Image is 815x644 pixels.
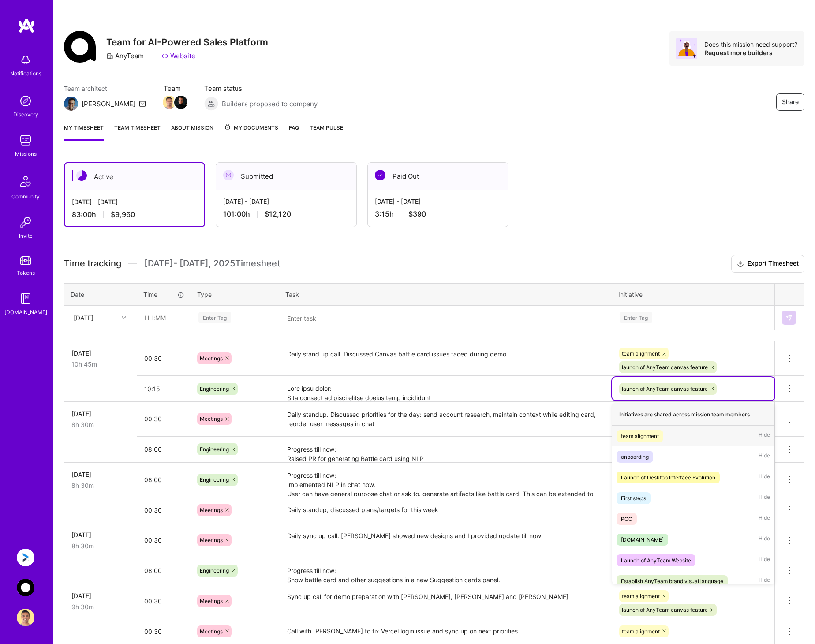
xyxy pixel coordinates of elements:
[223,170,234,180] img: Submitted
[137,620,191,643] input: HH:MM
[620,311,652,325] div: Enter Tag
[71,348,130,358] div: [DATE]
[64,31,96,63] img: Company Logo
[74,313,93,322] div: [DATE]
[82,99,135,109] div: [PERSON_NAME]
[200,355,223,362] span: Meetings
[280,559,611,583] textarea: Progress till now: Show battle card and other suggestions in a new Suggestion cards panel. For no...
[280,524,611,557] textarea: Daily sync up call. [PERSON_NAME] showed new designs and I provided update till now
[621,494,646,503] div: First steps
[622,350,660,357] span: team alignment
[137,498,191,522] input: HH:MM
[622,364,708,371] span: launch of AnyTeam canvas feature
[71,602,130,611] div: 9h 30m
[375,170,385,180] img: Paid Out
[71,481,130,490] div: 8h 30m
[200,567,229,574] span: Engineering
[759,492,770,504] span: Hide
[171,123,213,141] a: About Mission
[137,589,191,613] input: HH:MM
[759,554,770,566] span: Hide
[64,97,78,111] img: Team Architect
[676,38,697,59] img: Avatar
[71,591,130,600] div: [DATE]
[375,197,501,206] div: [DATE] - [DATE]
[161,51,195,60] a: Website
[200,476,229,483] span: Engineering
[310,123,343,141] a: Team Pulse
[137,347,191,370] input: HH:MM
[621,577,723,586] div: Establish AnyTeam brand visual language
[64,258,121,269] span: Time tracking
[71,409,130,418] div: [DATE]
[759,451,770,463] span: Hide
[223,210,349,219] div: 101:00 h
[759,534,770,546] span: Hide
[704,49,797,57] div: Request more builders
[368,163,508,190] div: Paid Out
[106,51,144,60] div: AnyTeam
[122,315,126,320] i: icon Chevron
[223,197,349,206] div: [DATE] - [DATE]
[17,92,34,110] img: discovery
[731,255,804,273] button: Export Timesheet
[114,123,161,141] a: Team timesheet
[15,609,37,626] a: User Avatar
[64,84,146,93] span: Team architect
[279,283,612,305] th: Task
[224,123,278,141] a: My Documents
[200,446,229,453] span: Engineering
[216,163,356,190] div: Submitted
[111,210,135,219] span: $9,960
[164,95,175,110] a: Team Member Avatar
[280,377,611,401] textarea: Lore ipsu dolor: Sita consect adipisci elitse doeius temp incididunt Utlabo etdolore magnaaliqu e...
[137,528,191,552] input: HH:MM
[200,416,223,422] span: Meetings
[191,283,279,305] th: Type
[143,290,184,299] div: Time
[20,256,31,265] img: tokens
[618,290,768,299] div: Initiative
[280,403,611,436] textarea: Daily standup. Discussed priorities for the day: send account research, maintain context while ed...
[289,123,299,141] a: FAQ
[621,431,659,441] div: team alignment
[137,407,191,431] input: HH:MM
[72,210,197,219] div: 83:00 h
[4,307,47,317] div: [DOMAIN_NAME]
[15,549,37,566] a: Anguleris: BIMsmart AI MVP
[71,530,130,539] div: [DATE]
[622,593,660,599] span: team alignment
[144,258,280,269] span: [DATE] - [DATE] , 2025 Timesheet
[622,386,708,392] span: launch of AnyTeam canvas feature
[71,470,130,479] div: [DATE]
[375,210,501,219] div: 3:15 h
[621,535,664,544] div: [DOMAIN_NAME]
[65,163,204,190] div: Active
[200,507,223,513] span: Meetings
[64,283,137,305] th: Date
[621,514,632,524] div: POC
[106,37,268,48] h3: Team for AI-Powered Sales Platform
[17,549,34,566] img: Anguleris: BIMsmart AI MVP
[280,464,611,497] textarea: Progress till now: Implemented NLP in chat now. User can have general purpose chat or ask to. gen...
[137,377,191,401] input: HH:MM
[17,579,34,596] img: AnyTeam: Team for AI-Powered Sales Platform
[280,342,611,375] textarea: Daily stand up call. Discussed Canvas battle card issues faced during demo
[71,541,130,550] div: 8h 30m
[622,607,708,613] span: launch of AnyTeam canvas feature
[280,498,611,522] textarea: Daily standup, discussed plans/targets for this week
[11,192,40,201] div: Community
[198,311,231,325] div: Enter Tag
[17,213,34,231] img: Invite
[19,231,33,240] div: Invite
[759,575,770,587] span: Hide
[759,513,770,525] span: Hide
[10,69,41,78] div: Notifications
[621,452,649,461] div: onboarding
[71,359,130,369] div: 10h 45m
[265,210,291,219] span: $12,120
[204,97,218,111] img: Builders proposed to company
[137,468,191,491] input: HH:MM
[200,628,223,635] span: Meetings
[76,170,87,181] img: Active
